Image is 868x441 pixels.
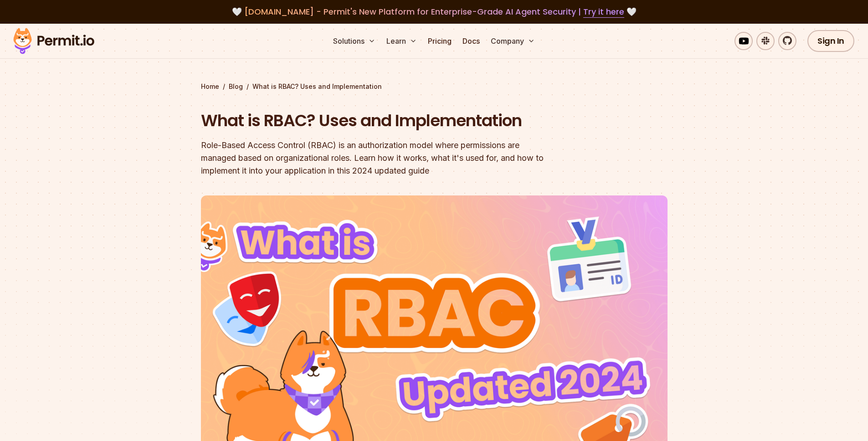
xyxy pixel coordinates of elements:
a: Pricing [424,32,455,50]
a: Home [201,82,219,91]
button: Company [487,32,539,50]
img: Permit logo [9,26,98,56]
button: Solutions [329,32,379,50]
button: Learn [383,32,421,50]
a: Blog [229,82,243,91]
a: Try it here [583,6,624,18]
a: Docs [459,32,483,50]
div: 🤍 🤍 [22,5,846,18]
span: [DOMAIN_NAME] - Permit's New Platform for Enterprise-Grade AI Agent Security | [244,6,624,17]
div: Role-Based Access Control (RBAC) is an authorization model where permissions are managed based on... [201,139,551,177]
h1: What is RBAC? Uses and Implementation [201,109,551,132]
div: / / [201,82,668,91]
a: Sign In [807,30,854,52]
